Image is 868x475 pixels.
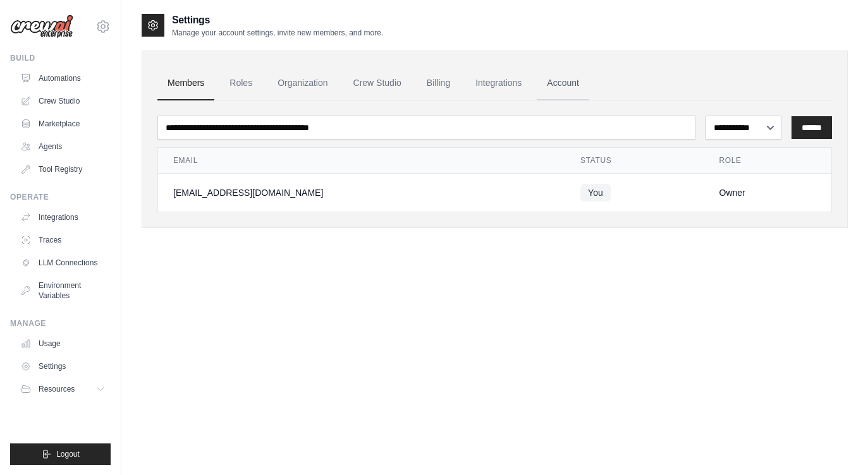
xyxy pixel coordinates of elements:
[158,148,565,174] th: Email
[465,66,532,100] a: Integrations
[15,230,111,250] a: Traces
[704,148,832,174] th: Role
[10,443,111,465] button: Logout
[15,159,111,179] a: Tool Registry
[15,136,111,157] a: Agents
[15,68,111,88] a: Automations
[56,449,80,459] span: Logout
[219,66,262,100] a: Roles
[172,28,383,38] p: Manage your account settings, invite new members, and more.
[15,207,111,227] a: Integrations
[10,15,73,39] img: Logo
[565,148,704,174] th: Status
[15,114,111,134] a: Marketplace
[10,318,111,328] div: Manage
[15,356,111,376] a: Settings
[157,66,214,100] a: Members
[15,334,111,354] a: Usage
[15,379,111,399] button: Resources
[15,91,111,111] a: Crew Studio
[10,192,111,202] div: Operate
[15,253,111,273] a: LLM Connections
[172,13,383,28] h2: Settings
[343,66,412,100] a: Crew Studio
[719,186,817,199] div: Owner
[580,184,611,201] span: You
[267,66,338,100] a: Organization
[10,53,111,63] div: Build
[39,384,75,394] span: Resources
[173,186,550,199] div: [EMAIL_ADDRESS][DOMAIN_NAME]
[417,66,460,100] a: Billing
[15,275,111,306] a: Environment Variables
[537,66,589,100] a: Account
